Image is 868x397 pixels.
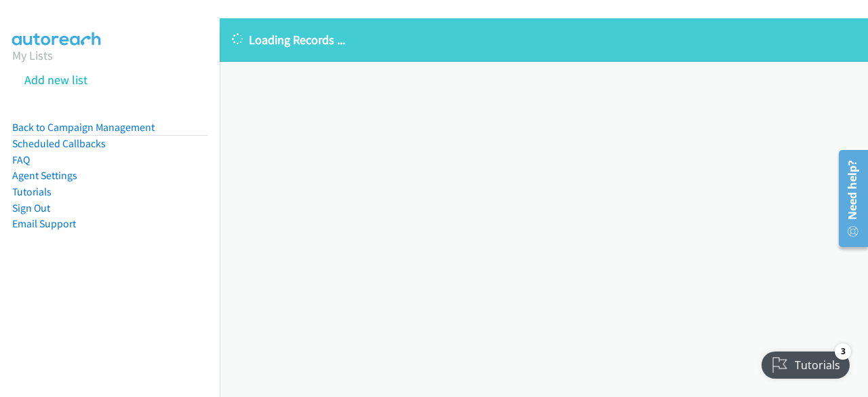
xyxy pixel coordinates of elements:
a: Tutorials [12,185,52,198]
iframe: Checklist [753,338,858,387]
a: Add new list [24,72,87,88]
a: My Lists [12,48,53,63]
a: Email Support [12,217,76,230]
a: Back to Campaign Management [12,121,155,134]
iframe: Resource Center [829,145,868,252]
a: Agent Settings [12,169,77,182]
p: Loading Records ... [232,31,856,49]
a: FAQ [12,153,30,166]
a: Sign Out [12,202,50,214]
a: Scheduled Callbacks [12,137,106,150]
